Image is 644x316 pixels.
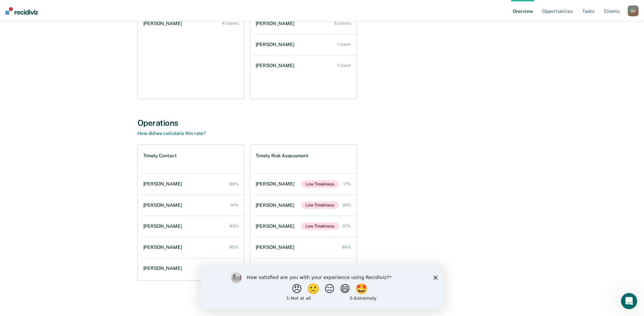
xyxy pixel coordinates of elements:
[334,21,351,26] div: 6 clients
[253,174,356,195] a: [PERSON_NAME]Low Timeliness 17%
[141,14,244,33] a: [PERSON_NAME] 4 clients
[5,7,38,15] img: Recidiviz
[256,21,297,26] div: [PERSON_NAME]
[256,244,297,250] div: [PERSON_NAME]
[342,245,351,250] div: 96%
[137,118,507,128] div: Operations
[337,42,351,47] div: 1 client
[337,63,351,68] div: 1 client
[253,238,356,257] a: [PERSON_NAME] 96%
[141,196,244,215] a: [PERSON_NAME] 91%
[141,259,244,278] a: [PERSON_NAME] 97%
[143,153,177,159] h1: Timely Contact
[256,223,297,229] div: [PERSON_NAME]
[201,265,444,309] iframe: Survey by Kim from Recidiviz
[301,180,338,188] span: Low Timeliness
[253,14,356,33] a: [PERSON_NAME] 6 clients
[222,21,239,26] div: 4 clients
[628,5,639,16] button: DD
[628,5,639,16] div: D D
[253,259,356,278] a: [PERSON_NAME] 96%
[253,195,356,216] a: [PERSON_NAME]Low Timeliness 20%
[143,181,185,187] div: [PERSON_NAME]
[231,203,239,208] div: 91%
[301,222,338,230] span: Low Timeliness
[141,174,244,194] a: [PERSON_NAME] 89%
[342,224,351,229] div: 37%
[229,224,239,229] div: 93%
[256,153,309,159] h1: Timely Risk Assessment
[343,182,351,186] div: 17%
[253,35,356,54] a: [PERSON_NAME] 1 client
[143,21,185,26] div: [PERSON_NAME]
[256,202,297,208] div: [PERSON_NAME]
[256,63,297,68] div: [PERSON_NAME]
[621,293,637,309] iframe: Intercom live chat
[137,131,206,136] a: How did we calculate this rate?
[343,203,351,208] div: 20%
[143,202,185,208] div: [PERSON_NAME]
[253,56,356,75] a: [PERSON_NAME] 1 client
[141,238,244,257] a: [PERSON_NAME] 95%
[141,217,244,236] a: [PERSON_NAME] 93%
[229,182,239,186] div: 89%
[143,244,185,250] div: [PERSON_NAME]
[143,223,185,229] div: [PERSON_NAME]
[253,216,356,237] a: [PERSON_NAME]Low Timeliness 37%
[143,265,185,271] div: [PERSON_NAME]
[256,181,297,187] div: [PERSON_NAME]
[301,201,338,209] span: Low Timeliness
[229,245,239,250] div: 95%
[256,42,297,47] div: [PERSON_NAME]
